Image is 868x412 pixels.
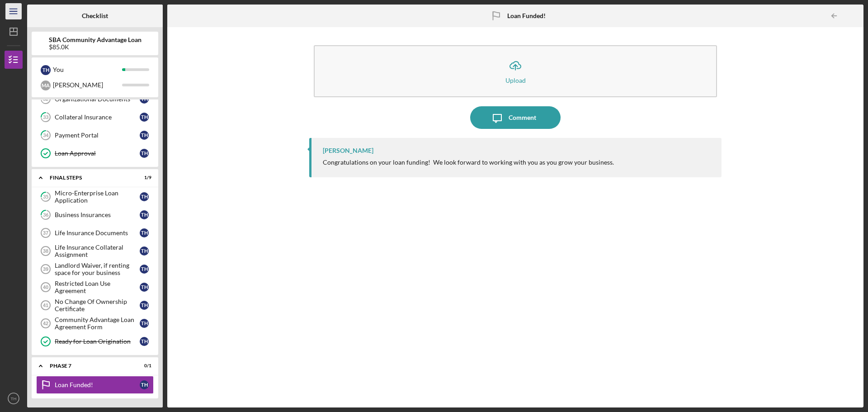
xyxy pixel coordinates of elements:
tspan: 35 [43,194,48,200]
b: Checklist [82,12,108,19]
div: Restricted Loan Use Agreement [55,280,140,294]
div: FINAL STEPS [50,175,129,180]
div: T H [140,301,149,310]
tspan: 38 [43,248,48,254]
tspan: 40 [43,284,48,290]
div: 0 / 1 [135,363,151,369]
div: Collateral Insurance [55,114,140,121]
div: Congratulations on your loan funding! We look forward to working with you as you grow your business. [323,159,614,166]
div: T H [140,265,149,274]
div: Phase 7 [50,363,129,369]
div: Business Insurances [55,211,140,218]
div: Life Insurance Documents [55,229,140,237]
a: 39Landlord Waiver, if renting space for your businessTH [36,260,154,278]
div: T H [140,149,149,158]
div: No Change Of Ownership Certificate [55,298,140,313]
a: 40Restricted Loan Use AgreementTH [36,278,154,296]
div: Community Advantage Loan Agreement Form [55,316,140,331]
a: 42Community Advantage Loan Agreement FormTH [36,314,154,332]
a: 34Payment PortalTH [36,126,154,144]
div: T H [140,228,149,237]
a: 37Life Insurance DocumentsTH [36,224,154,242]
a: 35Micro-Enterprise Loan ApplicationTH [36,188,154,206]
div: Landlord Waiver, if renting space for your business [55,262,140,276]
a: Loan Funded!TH [36,376,154,394]
div: T H [140,380,149,389]
div: T H [140,337,149,346]
tspan: 39 [43,266,48,272]
a: Ready for Loan OriginationTH [36,332,154,350]
a: 38Life Insurance Collateral AssignmentTH [36,242,154,260]
div: Loan Approval [55,150,140,157]
div: T H [140,283,149,292]
tspan: 32 [43,96,48,102]
text: TH [11,396,17,401]
div: T H [140,319,149,328]
a: 33Collateral InsuranceTH [36,108,154,126]
a: 36Business InsurancesTH [36,206,154,224]
div: Comment [509,106,536,129]
b: SBA Community Advantage Loan [49,36,142,43]
button: TH [5,389,23,407]
tspan: 34 [43,133,49,138]
div: M A [41,81,51,90]
div: Ready for Loan Origination [55,338,140,345]
div: T H [140,131,149,140]
a: 41No Change Of Ownership CertificateTH [36,296,154,314]
div: You [53,62,122,77]
div: Upload [505,77,526,84]
tspan: 42 [43,321,48,326]
a: Loan ApprovalTH [36,144,154,162]
button: Upload [314,45,717,97]
div: T H [140,210,149,219]
tspan: 37 [43,230,48,236]
div: Micro-Enterprise Loan Application [55,189,140,204]
tspan: 36 [43,212,49,218]
div: T H [41,65,51,75]
div: 1 / 9 [135,175,151,180]
div: [PERSON_NAME] [53,77,122,93]
div: Life Insurance Collateral Assignment [55,244,140,258]
div: [PERSON_NAME] [323,147,373,154]
div: T H [140,246,149,256]
div: T H [140,192,149,201]
div: Loan Funded! [55,381,140,388]
tspan: 33 [43,114,48,120]
button: Comment [470,106,561,129]
div: $85.0K [49,43,142,51]
tspan: 41 [43,303,48,308]
div: Payment Portal [55,132,140,139]
b: Loan Funded! [507,12,546,19]
div: T H [140,113,149,122]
